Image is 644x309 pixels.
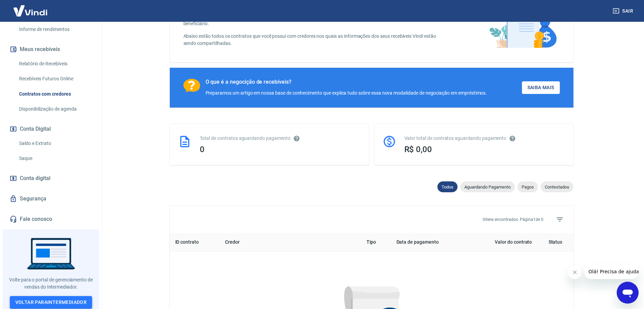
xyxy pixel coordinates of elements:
[220,233,361,251] th: Credor
[16,22,94,36] a: Informe de rendimentos
[404,145,432,154] span: R$ 0,00
[361,233,391,251] th: Tipo
[552,211,568,228] span: Filtros
[584,264,639,279] iframe: Mensagem da empresa
[518,181,538,192] div: Pagos
[509,135,516,142] svg: O valor comprometido não se refere a pagamentos pendentes na Vindi e sim como garantia a outras i...
[460,181,515,192] div: Aguardando Pagamento
[391,233,468,251] th: Data de pagamento
[460,184,515,190] span: Aguardando Pagamento
[8,0,53,21] img: Vindi
[293,135,300,142] svg: Esses contratos não se referem à Vindi, mas sim a outras instituições.
[468,233,537,251] th: Valor do contrato
[8,121,94,136] button: Conta Digital
[200,135,361,142] div: Total de contratos aguardando pagamento
[617,282,639,304] iframe: Botão para abrir a janela de mensagens
[568,265,582,279] iframe: Fechar mensagem
[16,136,94,150] a: Saldo e Extrato
[206,90,487,97] div: Preparamos um artigo em nossa base de conhecimento que explica tudo sobre essa nova modalidade de...
[16,87,94,101] a: Contratos com credores
[611,5,636,17] button: Sair
[8,191,94,206] a: Segurança
[183,33,447,47] p: Abaixo estão todos os contratos que você possui com credores nos quais as informações dos seus re...
[10,296,92,309] a: Voltar paraIntermediador
[16,151,94,165] a: Saque
[16,72,94,86] a: Recebíveis Futuros Online
[8,42,94,57] button: Meus recebíveis
[522,81,560,94] a: Saiba Mais
[518,184,538,190] span: Pagos
[206,79,487,85] div: O que é a negocição de recebíveis?
[4,5,57,10] span: Olá! Precisa de ajuda?
[541,181,573,192] div: Contestados
[16,57,94,71] a: Relatório de Recebíveis
[200,145,361,154] div: 0
[437,184,458,190] span: Todos
[183,79,200,93] img: Ícone com um ponto de interrogação.
[8,212,94,227] a: Fale conosco
[437,181,458,192] div: Todos
[8,171,94,186] a: Conta digital
[537,233,573,251] th: Status
[404,135,565,142] div: Valor total de contratos aguardando pagamento
[16,102,94,116] a: Disponibilização de agenda
[20,174,50,183] span: Conta digital
[541,184,573,190] span: Contestados
[483,216,543,223] p: 0 itens encontrados. Página 1 de 0
[170,233,220,251] th: ID contrato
